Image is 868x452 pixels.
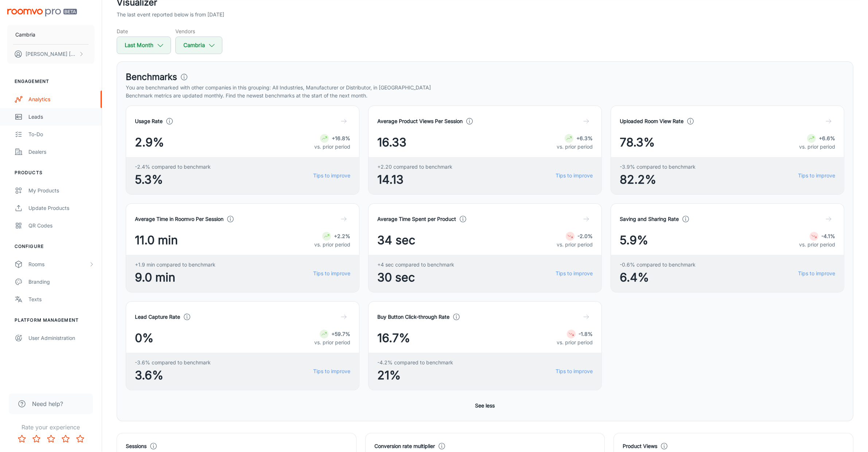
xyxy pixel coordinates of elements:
[135,134,164,151] span: 2.9%
[557,241,593,249] p: vs. prior period
[313,172,350,180] a: Tips to improve
[620,231,648,249] span: 5.9%
[28,260,89,268] div: Rooms
[313,367,350,375] a: Tips to improve
[126,70,177,84] h3: Benchmarks
[576,135,593,141] strong: +6.3%
[620,261,696,269] span: -0.6% compared to benchmark
[556,367,593,375] a: Tips to improve
[28,130,94,138] div: To-do
[26,50,77,58] p: [PERSON_NAME] [PERSON_NAME]
[135,215,223,223] h4: Average Time in Roomvo Per Session
[135,261,215,269] span: +1.9 min compared to benchmark
[32,399,63,408] span: Need help?
[44,432,58,446] button: Rate 3 star
[135,367,211,384] span: 3.6%
[798,269,835,277] a: Tips to improve
[15,31,35,39] p: Cambria
[377,215,456,223] h4: Average Time Spent per Product
[7,25,94,44] button: Cambria
[821,233,835,239] strong: -4.1%
[135,329,153,347] span: 0%
[117,27,171,35] h5: Date
[556,269,593,277] a: Tips to improve
[620,269,696,286] span: 6.4%
[135,231,178,249] span: 11.0 min
[7,9,77,16] img: Roomvo PRO Beta
[332,135,350,141] strong: +16.8%
[126,92,844,100] p: Benchmark metrics are updated monthly. Find the newest benchmarks at the start of the next month.
[377,117,463,125] h4: Average Product Views Per Session
[117,11,224,19] p: The last event reported below is from [DATE]
[620,215,679,223] h4: Saving and Sharing Rate
[29,432,44,446] button: Rate 2 star
[313,269,350,277] a: Tips to improve
[6,423,96,432] p: Rate your experience
[620,134,655,151] span: 78.3%
[314,241,350,249] p: vs. prior period
[135,163,211,171] span: -2.4% compared to benchmark
[15,432,29,446] button: Rate 1 star
[28,148,94,156] div: Dealers
[620,117,684,125] h4: Uploaded Room View Rate
[377,163,452,171] span: +2.20 compared to benchmark
[556,172,593,180] a: Tips to improve
[620,171,696,188] span: 82.2%
[28,222,94,230] div: QR Codes
[377,367,453,384] span: 21%
[126,442,147,450] h4: Sessions
[377,329,410,347] span: 16.7%
[126,84,844,92] p: You are benchmarked with other companies in this grouping: All Industries, Manufacturer or Distri...
[28,95,94,103] div: Analytics
[135,313,180,321] h4: Lead Capture Rate
[175,37,222,54] button: Cambria
[73,432,87,446] button: Rate 5 star
[377,231,415,249] span: 34 sec
[377,171,452,188] span: 14.13
[28,334,94,342] div: User Administration
[28,278,94,286] div: Branding
[28,204,94,212] div: Update Products
[28,187,94,195] div: My Products
[7,45,94,64] button: [PERSON_NAME] [PERSON_NAME]
[799,241,835,249] p: vs. prior period
[557,143,593,151] p: vs. prior period
[334,233,350,239] strong: +2.2%
[377,269,454,286] span: 30 sec
[374,442,435,450] h4: Conversion rate multiplier
[377,134,406,151] span: 16.33
[135,269,215,286] span: 9.0 min
[135,117,163,125] h4: Usage Rate
[799,143,835,151] p: vs. prior period
[620,163,696,171] span: -3.9% compared to benchmark
[175,27,222,35] h5: Vendors
[819,135,835,141] strong: +6.6%
[135,359,211,367] span: -3.6% compared to benchmark
[314,143,350,151] p: vs. prior period
[377,359,453,367] span: -4.2% compared to benchmark
[135,171,211,188] span: 5.3%
[577,233,593,239] strong: -2.0%
[472,399,498,412] button: See less
[331,331,350,337] strong: +59.7%
[28,295,94,303] div: Texts
[623,442,657,450] h4: Product Views
[579,331,593,337] strong: -1.8%
[377,261,454,269] span: +4 sec compared to benchmark
[557,338,593,346] p: vs. prior period
[377,313,449,321] h4: Buy Button Click-through Rate
[314,338,350,346] p: vs. prior period
[798,172,835,180] a: Tips to improve
[28,113,94,121] div: Leads
[117,37,171,54] button: Last Month
[58,432,73,446] button: Rate 4 star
